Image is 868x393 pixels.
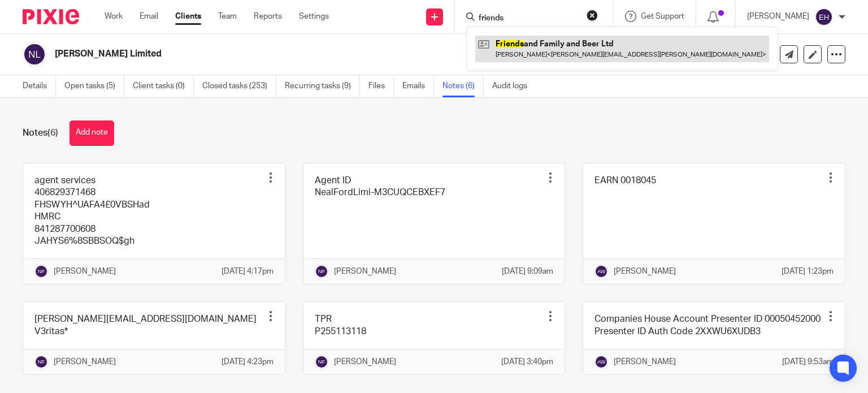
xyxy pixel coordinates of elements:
[175,11,201,22] a: Clients
[54,266,116,277] p: [PERSON_NAME]
[478,14,579,24] input: Search
[34,265,48,278] img: svg%3E
[614,356,676,368] p: [PERSON_NAME]
[64,75,124,97] a: Open tasks (5)
[315,355,328,369] img: svg%3E
[299,11,329,22] a: Settings
[23,75,56,97] a: Details
[492,75,536,97] a: Audit logs
[222,266,274,277] p: [DATE] 4:17pm
[334,356,396,368] p: [PERSON_NAME]
[23,127,58,139] h1: Notes
[34,355,48,369] img: svg%3E
[54,356,116,368] p: [PERSON_NAME]
[202,75,276,97] a: Closed tasks (253)
[747,11,809,22] p: [PERSON_NAME]
[315,265,328,278] img: svg%3E
[402,75,434,97] a: Emails
[133,75,194,97] a: Client tasks (0)
[815,8,833,26] img: svg%3E
[254,11,282,22] a: Reports
[368,75,394,97] a: Files
[501,356,553,368] p: [DATE] 3:40pm
[70,120,114,146] button: Add note
[782,356,834,368] p: [DATE] 9:53am
[641,12,684,20] span: Get Support
[222,356,274,368] p: [DATE] 4:23pm
[594,355,608,369] img: svg%3E
[334,266,396,277] p: [PERSON_NAME]
[285,75,360,97] a: Recurring tasks (9)
[218,11,237,22] a: Team
[23,42,46,66] img: svg%3E
[587,10,598,21] button: Clear
[442,75,484,97] a: Notes (6)
[140,11,158,22] a: Email
[502,266,553,277] p: [DATE] 9:09am
[614,266,676,277] p: [PERSON_NAME]
[23,9,79,24] img: Pixie
[105,11,123,22] a: Work
[594,265,608,278] img: svg%3E
[47,128,58,137] span: (6)
[55,48,565,60] h2: [PERSON_NAME] Limited
[782,266,834,277] p: [DATE] 1:23pm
